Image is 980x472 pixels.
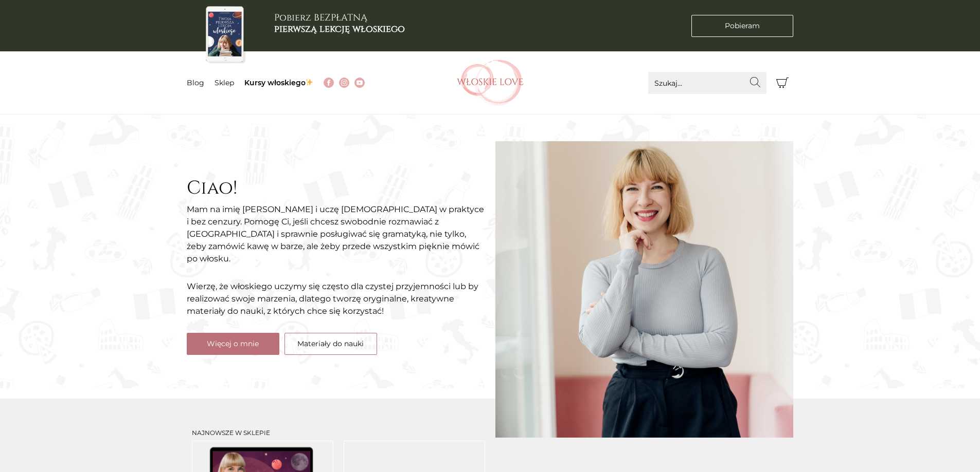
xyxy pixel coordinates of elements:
[274,12,405,34] h3: Pobierz BEZPŁATNĄ
[244,78,314,87] a: Kursy włoskiego
[192,429,485,437] h3: Najnowsze w sklepie
[772,72,794,94] button: Koszyk
[187,78,204,87] a: Blog
[691,15,793,37] a: Pobieram
[215,78,234,87] a: Sklep
[187,333,279,355] a: Więcej o mnie
[187,280,485,317] p: Wierzę, że włoskiego uczymy się często dla czystej przyjemności lub by realizować swoje marzenia,...
[187,203,485,265] p: Mam na imię [PERSON_NAME] i uczę [DEMOGRAPHIC_DATA] w praktyce i bez cenzury. Pomogę Ci, jeśli ch...
[648,72,767,94] input: Szukaj...
[306,79,313,86] img: ✨
[284,333,377,355] a: Materiały do nauki
[725,21,760,31] span: Pobieram
[187,177,485,199] h2: Ciao!
[457,60,524,106] img: Włoskielove
[274,23,405,35] b: pierwszą lekcję włoskiego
